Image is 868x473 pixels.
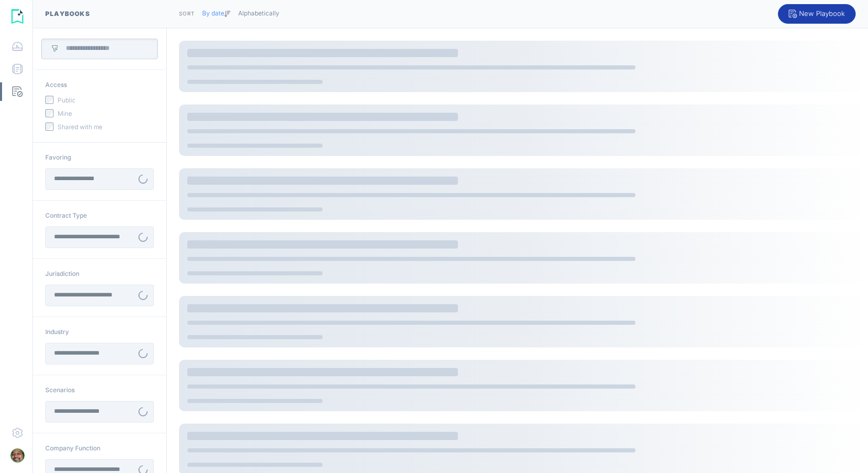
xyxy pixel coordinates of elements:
div: Playbooks [33,4,90,22]
div: Favoring [45,153,154,162]
img: svg%3e [12,86,23,97]
img: logo [10,9,25,24]
div: Industry [45,327,154,337]
div: Company Function [45,444,154,453]
span: Sort [179,10,194,16]
div: Scenarios [45,386,154,395]
div: Mine [58,109,72,118]
img: svg%3e [12,41,23,51]
div: Shared with me [58,122,102,132]
div: Contract Type [45,211,154,220]
button: Alphabetically [238,9,279,18]
img: svg%3e [12,64,23,74]
div: Jurisdiction [45,269,154,278]
img: profile [10,448,25,463]
button: By date [202,9,231,18]
img: settingsIcon.B02liuvl.svg [12,428,23,438]
img: filter [52,45,58,51]
div: New Playbook [778,4,856,24]
img: sort [224,11,231,17]
img: add playbook [789,10,797,18]
div: Public [58,96,76,105]
div: Access [45,80,154,90]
